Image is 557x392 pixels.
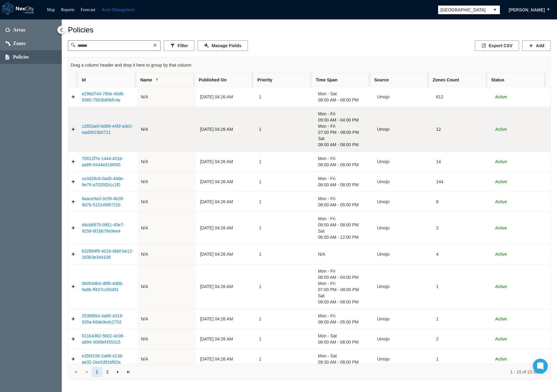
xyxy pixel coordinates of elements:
[82,196,124,207] a: 8aace9a3-3c59-4b28-9d7b-515145f6721b
[68,353,78,365] a: Expand detail row
[255,244,314,264] td: 1
[491,77,505,83] span: Status
[102,7,135,12] a: Asset Management
[137,107,196,152] td: N/A
[82,281,124,292] a: 0b0549b4-d8fb-4dbb-9a8b-ff437cc50491
[373,349,432,369] td: Umojo
[490,6,500,14] button: select
[140,77,152,83] span: Name
[373,309,432,329] td: Umojo
[318,234,370,240] span: 06:00 AM - 12:00 PM
[373,244,432,264] td: Umojo
[314,244,373,264] td: N/A
[178,43,188,49] span: Filter
[433,152,492,172] td: 14
[255,172,314,192] td: 1
[318,299,370,305] span: 08:00 AM - 08:00 PM
[495,94,507,99] span: Active
[522,40,551,51] button: Add
[196,152,255,172] td: [DATE] 04:26 AM
[68,280,78,293] a: Expand detail row
[495,199,507,204] span: Active
[318,280,370,287] span: Mon - Fri
[495,316,507,321] span: Active
[495,336,507,341] span: Active
[137,309,196,329] td: N/A
[255,349,314,369] td: 1
[495,225,507,230] span: Active
[137,152,196,172] td: N/A
[255,192,314,212] td: 1
[68,175,78,188] a: Expand detail row
[495,357,507,361] span: Active
[495,252,507,257] span: Active
[495,159,507,164] span: Active
[441,7,488,13] span: [GEOGRAPHIC_DATA]
[68,333,78,345] a: Expand detail row
[318,162,370,168] span: 08:00 AM - 08:00 PM
[318,216,370,222] span: Mon - Fri
[68,123,78,135] a: Expand detail row
[433,212,492,244] td: 2
[138,369,544,375] div: 1 - 15 of 23 items
[68,91,78,103] a: Expand detail row
[68,155,78,168] a: Expand detail row
[433,107,492,152] td: 12
[318,123,370,129] span: Mon - Fri
[92,367,102,377] a: undefined 1
[137,172,196,192] td: N/A
[123,367,134,377] a: Go to the last page
[61,7,75,12] a: Reports
[196,192,255,212] td: [DATE] 04:26 AM
[433,244,492,264] td: 4
[318,155,370,162] span: Mon - Fri
[433,87,492,107] td: 612
[137,192,196,212] td: N/A
[68,248,78,260] a: Expand detail row
[196,107,255,152] td: [DATE] 04:26 AM
[255,309,314,329] td: 1
[82,77,86,83] span: Id
[489,43,513,49] span: Export CSV
[318,293,370,299] span: Sat
[318,287,370,293] span: 07:00 PM - 08:00 PM
[373,192,432,212] td: Umojo
[318,313,370,319] span: Mon - Fri
[433,329,492,349] td: 2
[82,124,133,135] a: c26f2ae0-bd98-44fd-a3e2-ead3823b0721
[318,353,370,359] span: Mon - Sat
[6,41,10,46] img: zones.svg
[13,40,26,47] span: Zones
[164,40,195,51] button: Filter
[102,367,113,377] a: undefined 2
[6,55,9,60] img: policies.svg
[255,264,314,309] td: 1
[318,142,370,148] span: 08:00 AM - 08:00 PM
[373,212,432,244] td: Umojo
[113,367,123,377] a: Go to the next page
[433,192,492,212] td: 6
[318,202,370,208] span: 08:00 AM - 05:00 PM
[68,313,78,325] a: Expand detail row
[137,87,196,107] td: N/A
[536,43,544,49] span: Add
[196,212,255,244] td: [DATE] 04:26 AM
[433,77,459,83] span: Zones Count
[196,172,255,192] td: [DATE] 04:26 AM
[373,264,432,309] td: Umojo
[196,349,255,369] td: [DATE] 04:26 AM
[318,182,370,188] span: 08:00 AM - 08:00 PM
[68,196,78,208] a: Expand detail row
[318,222,370,228] span: 08:00 AM - 08:00 PM
[255,107,314,152] td: 1
[68,26,551,34] div: Policies
[318,175,370,182] span: Mon - Fri
[374,77,389,83] span: Source
[255,212,314,244] td: 1
[82,353,124,365] a: e35f4156-2a68-4138-ae32-2ee2d91bf82a
[318,91,370,97] span: Mon - Sat
[318,196,370,202] span: Mon - Fri
[502,5,551,15] button: [PERSON_NAME]
[82,176,124,187] a: ce3d28c6-0ad5-49de-9e75-a70292b1c1f0
[433,349,492,369] td: 1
